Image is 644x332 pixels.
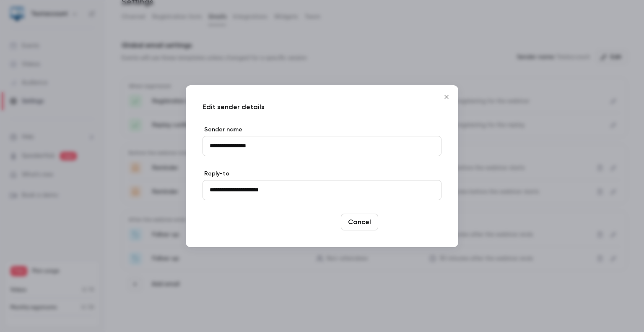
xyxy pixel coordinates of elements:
button: Close [438,89,455,105]
button: Save changes [382,214,441,230]
button: Cancel [341,214,378,230]
label: Reply-to [203,170,441,178]
h4: Edit sender details [203,102,441,112]
label: Sender name [203,125,441,134]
